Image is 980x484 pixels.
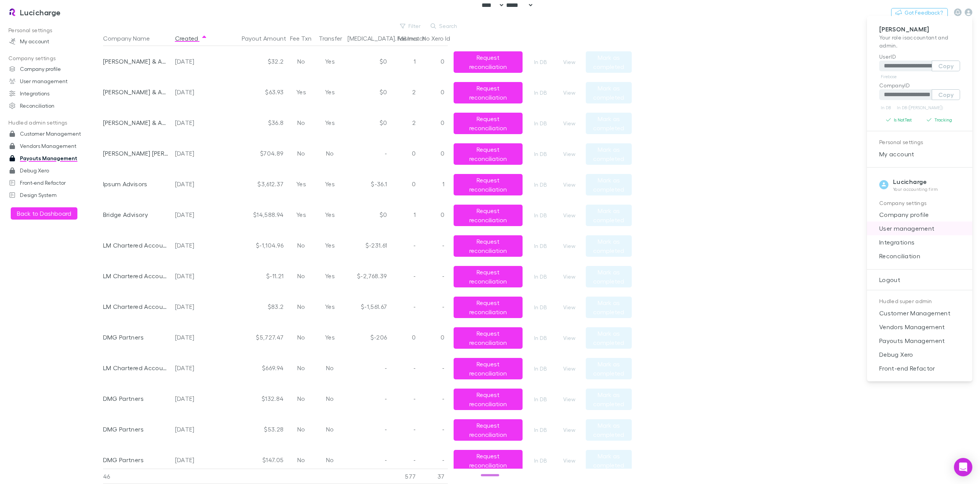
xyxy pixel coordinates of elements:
p: Personal settings [879,138,960,147]
button: Copy [932,89,960,100]
p: Your role is accountant and admin . [879,33,960,49]
button: Is NotTest [879,115,920,125]
a: In DB [879,103,892,112]
p: Your accounting firm [893,186,938,192]
span: My account [873,149,966,159]
a: In DB ([PERSON_NAME]) [895,103,944,112]
p: [PERSON_NAME] [879,25,960,33]
span: Customer Management [873,308,966,318]
button: Tracking [920,115,960,125]
p: Hudled super admin [879,297,960,306]
span: Company profile [873,210,966,219]
span: Integrations [873,238,966,247]
span: User management [873,224,966,233]
span: Vendors Management [873,322,966,331]
strong: Lucicharge [893,178,927,185]
button: Copy [932,61,960,71]
div: Open Intercom Messenger [954,458,972,476]
span: Payouts Management [873,336,966,345]
span: Logout [873,275,966,284]
p: CompanyID [879,81,960,89]
span: Front-end Refactor [873,364,966,373]
p: Company settings [879,199,960,208]
span: Debug Xero [873,350,966,359]
p: UserID [879,53,960,61]
span: Reconciliation [873,251,966,261]
a: Firebase [879,72,898,81]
